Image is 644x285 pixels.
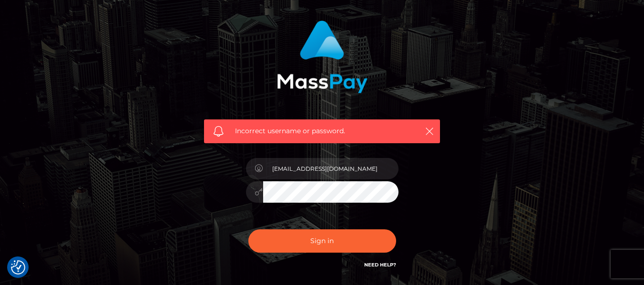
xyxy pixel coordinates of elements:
[11,260,25,275] img: Revisit consent button
[235,126,409,136] span: Incorrect username or password.
[11,260,25,275] button: Consent Preferences
[263,158,399,179] input: Username...
[277,20,368,93] img: MassPay Login
[364,262,396,268] a: Need Help?
[248,229,396,253] button: Sign in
